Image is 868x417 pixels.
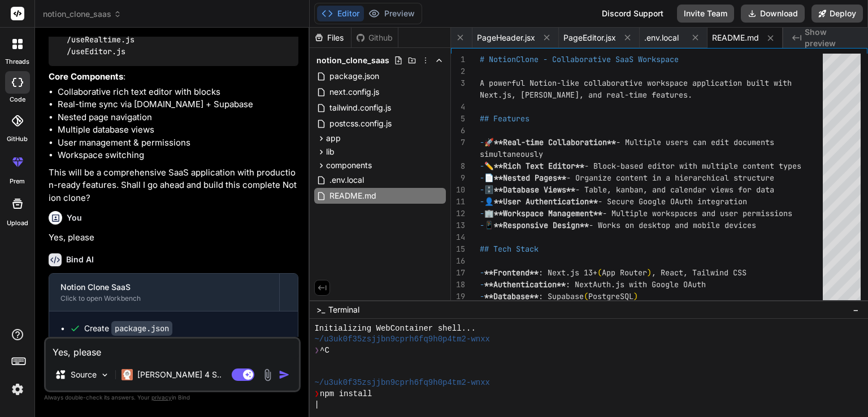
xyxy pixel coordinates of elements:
span: - Multiple workspaces and user permissions [602,208,792,218]
span: ❯ [314,345,320,356]
span: notion_clone_saas [43,8,121,20]
div: 1 [451,54,465,65]
span: ~/u3uk0f35zsjjbn9cprh6fq9h0p4tm2-wnxx [314,378,490,388]
label: prem [10,177,25,186]
span: **Workspace Management** [494,208,602,218]
label: GitHub [7,134,28,144]
span: ## Features [480,113,530,124]
span: ( [584,291,588,301]
span: 📄 [484,173,494,183]
code: package.json [111,321,172,336]
span: : Next.js 13+ [539,267,597,278]
p: This will be a comprehensive SaaS application with production-ready features. Shall I go ahead an... [49,166,298,205]
span: npm install [320,389,372,400]
span: 🚀 [484,137,494,147]
button: Download [741,5,805,23]
span: - Works on desktop and mobile devices [589,220,756,230]
span: A powerful Notion-like collaborative workspace app [480,78,706,88]
span: 🏢 [484,208,494,218]
span: postcss.config.js [328,117,393,130]
div: 13 [451,220,465,231]
span: README.md [712,32,759,43]
span: app [326,133,341,144]
strong: Core Components [49,71,123,82]
span: - [480,208,484,218]
span: next.config.js [328,85,380,99]
span: - [480,161,484,171]
span: package.json [328,69,380,83]
span: - Multiple users can edit documents [616,137,774,147]
p: Yes, please [49,231,298,244]
img: attachment [261,368,274,381]
img: icon [279,369,290,380]
div: 15 [451,243,465,255]
span: - [480,196,484,207]
span: - [480,173,484,183]
li: Workspace switching [58,149,298,162]
span: **User Authentication** [494,196,598,207]
button: − [850,301,861,319]
span: - [480,137,484,147]
div: 3 [451,77,465,89]
div: 11 [451,196,465,208]
div: Create [84,323,172,334]
span: − [853,304,859,315]
span: PageHeader.jsx [477,32,535,43]
div: Github [351,32,398,43]
p: Source [71,369,97,380]
span: ( [597,267,602,278]
img: Pick Models [100,370,110,380]
span: privacy [151,394,172,401]
button: Preview [364,6,419,21]
h6: You [67,212,82,223]
div: 19 [451,291,465,302]
span: components [326,160,372,171]
button: Editor [317,6,364,21]
div: 4 [451,101,465,113]
div: 14 [451,231,465,243]
span: ❯ [314,389,320,400]
li: Nested page navigation [58,111,298,124]
div: 8 [451,160,465,172]
button: Deploy [811,5,863,23]
li: Real-time sync via [DOMAIN_NAME] + Supabase [58,98,298,111]
div: 18 [451,279,465,291]
div: Discord Support [595,5,670,23]
label: threads [5,57,29,67]
span: , React, Tailwind CSS [652,267,747,278]
span: Terminal [328,304,359,315]
span: - [480,267,484,278]
span: - [480,185,484,195]
span: ) [633,291,638,301]
div: 2 [451,65,465,77]
div: Notion Clone SaaS [60,282,268,293]
span: tailwind.config.js [328,101,392,115]
span: Next.js, [PERSON_NAME], and real-time features. [480,90,692,100]
div: 7 [451,137,465,148]
button: Notion Clone SaaSClick to open Workbench [49,274,279,311]
span: PostgreSQL [588,291,633,301]
span: simultaneously [480,149,543,159]
span: **Real-time Collaboration** [494,137,616,147]
span: 📱 [484,220,494,230]
img: Claude 4 Sonnet [121,369,133,380]
img: settings [8,380,27,399]
div: 12 [451,208,465,220]
span: **Rich Text Editor** [494,161,584,171]
p: : [49,71,298,84]
span: - Block-based editor with multiple content types [584,161,801,171]
span: >_ [316,304,325,315]
span: PageEditor.jsx [563,32,616,43]
span: | [314,400,319,410]
div: Files [310,32,351,43]
p: Always double-check its answers. Your in Bind [44,392,301,403]
span: - Secure Google OAuth integration [598,196,747,207]
span: App Router [602,267,647,278]
span: - Organize content in a hierarchical structure [566,173,774,183]
button: Invite Team [677,5,734,23]
span: ) [647,267,652,278]
div: 16 [451,255,465,267]
span: ~/u3uk0f35zsjjbn9cprh6fq9h0p4tm2-wnxx [314,334,490,345]
div: 10 [451,184,465,196]
span: ## Tech Stack [480,244,539,254]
